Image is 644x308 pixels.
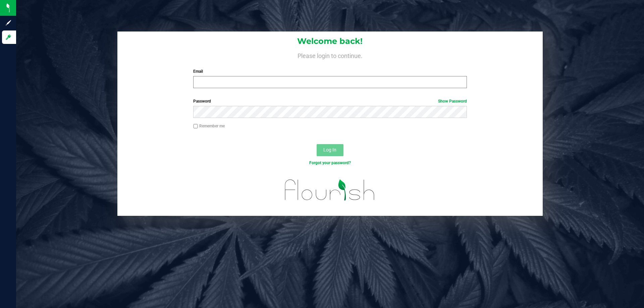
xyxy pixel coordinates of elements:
[309,161,351,165] a: Forgot your password?
[5,34,12,41] inline-svg: Log in
[193,123,225,129] label: Remember me
[117,37,543,46] h1: Welcome back!
[117,51,543,59] h4: Please login to continue.
[323,147,336,152] span: Log In
[193,99,211,104] span: Password
[5,19,12,26] inline-svg: Sign up
[193,124,198,129] input: Remember me
[193,68,467,74] label: Email
[317,144,343,156] button: Log In
[438,99,467,104] a: Show Password
[277,173,383,207] img: flourish_logo.svg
